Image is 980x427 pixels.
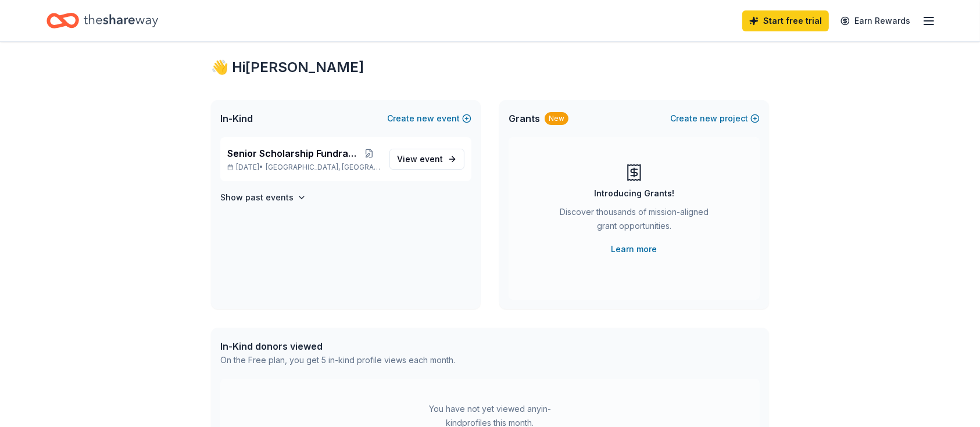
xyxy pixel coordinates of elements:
span: View [397,152,443,166]
span: Grants [509,112,540,125]
p: [DATE] • [227,163,380,172]
a: Learn more [611,242,657,256]
span: event [420,154,443,164]
div: New [545,112,568,125]
a: Earn Rewards [834,10,917,31]
div: 👋 Hi [PERSON_NAME] [211,58,769,77]
a: Home [47,7,158,34]
span: new [700,112,717,125]
div: Introducing Grants! [594,186,674,200]
div: In-Kind donors viewed [220,339,455,353]
span: [GEOGRAPHIC_DATA], [GEOGRAPHIC_DATA] [266,163,380,172]
div: Discover thousands of mission-aligned grant opportunities. [555,205,713,238]
a: View event [389,149,464,170]
button: Createnewproject [670,112,760,125]
a: Start free trial [742,10,829,31]
button: Createnewevent [387,112,471,125]
h4: Show past events [220,191,294,204]
span: In-Kind [220,112,253,125]
span: Senior Scholarship Fundraiser [227,146,358,160]
span: new [417,112,434,125]
div: On the Free plan, you get 5 in-kind profile views each month. [220,353,455,367]
button: Show past events [220,191,306,204]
